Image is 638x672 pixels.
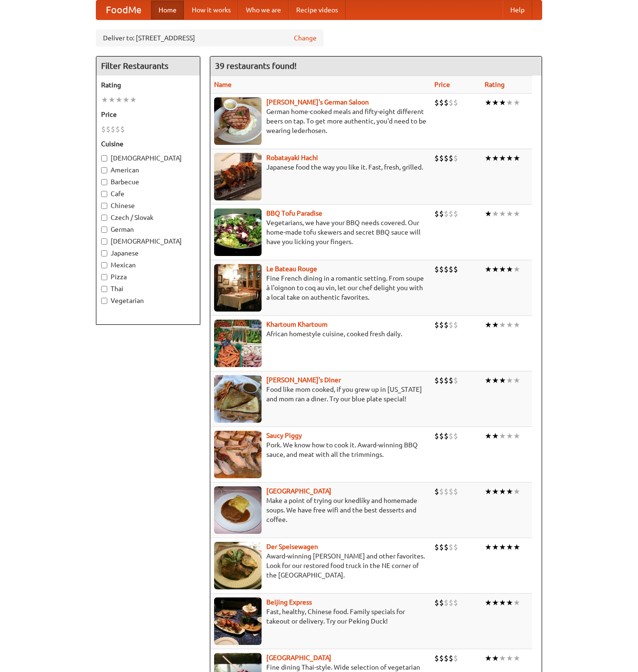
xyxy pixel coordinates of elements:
h5: Price [101,110,195,119]
li: $ [449,208,453,219]
li: $ [439,208,444,219]
input: Chinese [101,203,107,209]
li: ★ [485,208,492,219]
li: $ [453,264,458,274]
a: Home [151,0,184,19]
li: ★ [513,264,520,274]
label: Vegetarian [101,296,195,305]
li: $ [453,153,458,163]
li: ★ [499,431,506,441]
label: [DEMOGRAPHIC_DATA] [101,153,195,163]
li: $ [453,431,458,441]
b: Robatayaki Hachi [266,154,318,161]
li: $ [449,375,453,386]
li: ★ [492,431,499,441]
p: Pork. We know how to cook it. Award-winning BBQ sauce, and meat with all the trimmings. [214,440,427,459]
li: ★ [485,320,492,330]
li: $ [434,375,439,386]
li: ★ [492,208,499,219]
a: Name [214,81,232,88]
li: ★ [499,264,506,274]
li: ★ [499,320,506,330]
b: BBQ Tofu Paradise [266,209,322,217]
label: Barbecue [101,177,195,187]
li: $ [439,486,444,497]
p: Make a point of trying our knedlíky and homemade soups. We have free wifi and the best desserts a... [214,496,427,524]
li: ★ [506,375,513,386]
label: Mexican [101,260,195,270]
p: Award-winning [PERSON_NAME] and other favorites. Look for our restored food truck in the NE corne... [214,551,427,580]
li: $ [453,597,458,608]
li: ★ [506,208,513,219]
li: $ [453,542,458,552]
li: $ [111,124,115,134]
a: Price [434,81,450,88]
p: Fast, healthy, Chinese food. Family specials for takeout or delivery. Try our Peking Duck! [214,607,427,626]
p: German home-cooked meals and fifty-eight different beers on tap. To get more authentic, you'd nee... [214,107,427,135]
li: $ [434,208,439,219]
li: $ [453,97,458,108]
li: $ [444,320,449,330]
li: $ [444,431,449,441]
li: $ [453,320,458,330]
img: beijing.jpg [214,597,262,645]
a: [GEOGRAPHIC_DATA] [266,487,331,495]
img: robatayaki.jpg [214,153,262,200]
label: Pizza [101,272,195,282]
li: ★ [513,431,520,441]
b: [PERSON_NAME]'s Diner [266,376,341,384]
li: $ [439,320,444,330]
h5: Cuisine [101,139,195,149]
a: [GEOGRAPHIC_DATA] [266,654,331,662]
li: ★ [499,153,506,163]
li: ★ [506,486,513,497]
li: $ [101,124,106,134]
label: German [101,225,195,234]
li: $ [449,653,453,663]
a: Rating [485,81,505,88]
input: Barbecue [101,179,107,185]
li: $ [449,320,453,330]
label: Thai [101,284,195,293]
li: $ [434,264,439,274]
a: FoodMe [96,0,151,19]
li: ★ [506,431,513,441]
label: Japanese [101,248,195,258]
li: ★ [492,153,499,163]
li: $ [444,153,449,163]
label: [DEMOGRAPHIC_DATA] [101,237,195,246]
li: $ [439,153,444,163]
li: ★ [492,264,499,274]
input: [DEMOGRAPHIC_DATA] [101,238,107,245]
li: $ [453,208,458,219]
a: [PERSON_NAME]'s German Saloon [266,98,369,106]
a: Le Bateau Rouge [266,265,317,273]
li: ★ [485,153,492,163]
img: sallys.jpg [214,375,262,423]
img: bateaurouge.jpg [214,264,262,312]
li: ★ [506,597,513,608]
p: African homestyle cuisine, cooked fresh daily. [214,329,427,339]
li: ★ [499,97,506,108]
li: ★ [513,153,520,163]
li: ★ [499,486,506,497]
a: Who we are [238,0,289,19]
input: Cafe [101,191,107,197]
li: $ [434,653,439,663]
li: $ [449,97,453,108]
li: ★ [499,542,506,552]
li: ★ [122,95,130,105]
li: ★ [499,653,506,663]
li: ★ [492,597,499,608]
li: $ [434,97,439,108]
li: ★ [506,153,513,163]
li: ★ [492,653,499,663]
li: $ [434,542,439,552]
li: $ [449,153,453,163]
li: ★ [492,542,499,552]
input: Japanese [101,250,107,256]
li: ★ [485,597,492,608]
li: ★ [513,97,520,108]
